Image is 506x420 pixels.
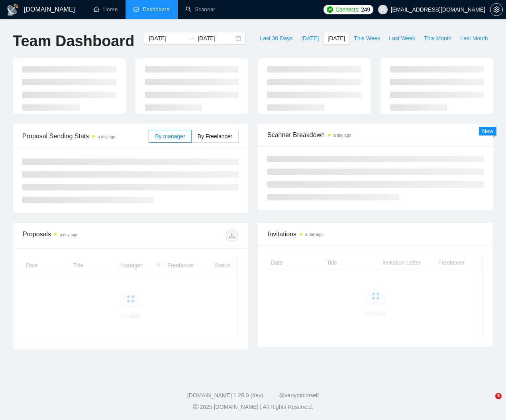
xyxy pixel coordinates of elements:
[479,393,498,412] iframe: Intercom live chat
[424,34,451,43] span: This Month
[13,32,134,51] h1: Team Dashboard
[155,133,185,139] span: By manager
[149,34,185,43] input: Start date
[22,131,149,141] span: Proposal Sending Stats
[327,6,333,13] img: upwork-logo.png
[389,34,415,43] span: Last Week
[328,34,345,43] span: [DATE]
[23,229,131,242] div: Proposals
[301,34,319,43] span: [DATE]
[94,6,118,13] a: homeHome
[98,135,115,139] time: a day ago
[260,34,292,43] span: Last 30 Days
[186,6,215,13] a: searchScanner
[187,392,263,398] a: [DOMAIN_NAME] 1.26.0 (dev)
[133,6,139,12] span: dashboard
[456,32,492,45] button: Last Month
[482,128,493,134] span: New
[6,4,19,16] img: logo
[255,32,297,45] button: Last 30 Days
[198,133,232,139] span: By Freelancer
[380,7,386,12] span: user
[384,32,420,45] button: Last Week
[333,133,351,137] time: a day ago
[6,403,500,411] div: 2025 [DOMAIN_NAME] | All Rights Reserved.
[335,5,359,14] span: Connects:
[490,3,503,16] button: setting
[305,232,323,237] time: a day ago
[60,233,77,237] time: a day ago
[361,5,370,14] span: 249
[279,392,319,398] a: @vadymhimself
[267,130,484,140] span: Scanner Breakdown
[490,6,503,13] a: setting
[349,32,384,45] button: This Week
[354,34,380,43] span: This Week
[143,6,170,13] span: Dashboard
[495,393,502,399] span: 3
[460,34,488,43] span: Last Month
[297,32,323,45] button: [DATE]
[420,32,456,45] button: This Month
[268,229,483,239] span: Invitations
[188,35,194,41] span: swap-right
[193,404,198,409] span: copyright
[188,35,194,41] span: to
[323,32,349,45] button: [DATE]
[198,34,234,43] input: End date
